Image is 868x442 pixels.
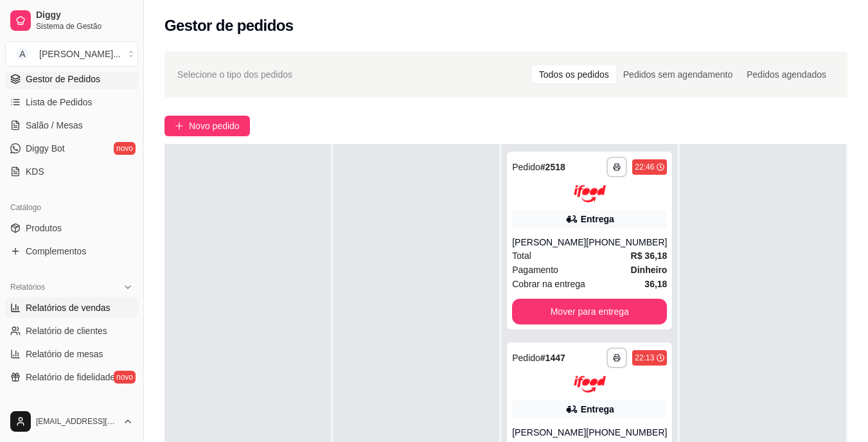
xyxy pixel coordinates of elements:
[5,41,138,67] button: Select a team
[574,185,606,202] img: ifood
[26,348,103,360] span: Relatório de mesas
[5,297,138,318] a: Relatórios de vendas
[631,251,668,261] strong: R$ 36,18
[5,367,138,387] a: Relatório de fidelidadenovo
[740,66,833,84] div: Pedidos agendados
[5,321,138,341] a: Relatório de clientes
[581,403,614,416] div: Entrega
[512,249,531,263] span: Total
[5,5,138,36] a: DiggySistema de Gestão
[26,222,62,234] span: Produtos
[5,344,138,364] a: Relatório de mesas
[616,66,740,84] div: Pedidos sem agendamento
[586,426,667,439] div: [PHONE_NUMBER]
[5,241,138,261] a: Complementos
[26,165,44,178] span: KDS
[36,416,118,427] span: [EMAIL_ADDRESS][DOMAIN_NAME]
[512,236,586,249] div: [PERSON_NAME]
[635,162,654,172] div: 22:46
[586,236,667,249] div: [PHONE_NUMBER]
[512,299,667,324] button: Mover para entrega
[574,376,606,393] img: ifood
[635,353,654,363] div: 22:13
[540,162,565,172] strong: # 2518
[5,161,138,182] a: KDS
[631,265,668,275] strong: Dinheiro
[26,245,86,258] span: Complementos
[26,301,111,314] span: Relatórios de vendas
[16,48,29,60] span: A
[26,73,100,85] span: Gestor de Pedidos
[5,92,138,112] a: Lista de Pedidos
[26,324,107,337] span: Relatório de clientes
[177,67,292,82] span: Selecione o tipo dos pedidos
[26,142,65,155] span: Diggy Bot
[164,15,294,36] h2: Gestor de pedidos
[512,426,586,439] div: [PERSON_NAME]
[581,213,614,225] div: Entrega
[644,279,667,289] strong: 36,18
[164,116,250,136] button: Novo pedido
[26,119,83,132] span: Salão / Mesas
[5,69,138,89] a: Gestor de Pedidos
[512,277,585,291] span: Cobrar na entrega
[532,66,616,84] div: Todos os pedidos
[5,138,138,159] a: Diggy Botnovo
[26,371,115,384] span: Relatório de fidelidade
[540,353,565,363] strong: # 1447
[10,282,45,292] span: Relatórios
[5,406,138,437] button: [EMAIL_ADDRESS][DOMAIN_NAME]
[5,197,138,218] div: Catálogo
[175,121,184,130] span: plus
[39,48,121,60] div: [PERSON_NAME] ...
[5,115,138,136] a: Salão / Mesas
[26,96,93,109] span: Lista de Pedidos
[36,21,133,31] span: Sistema de Gestão
[5,218,138,238] a: Produtos
[512,162,540,172] span: Pedido
[189,119,240,133] span: Novo pedido
[36,10,133,21] span: Diggy
[512,263,558,277] span: Pagamento
[512,353,540,363] span: Pedido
